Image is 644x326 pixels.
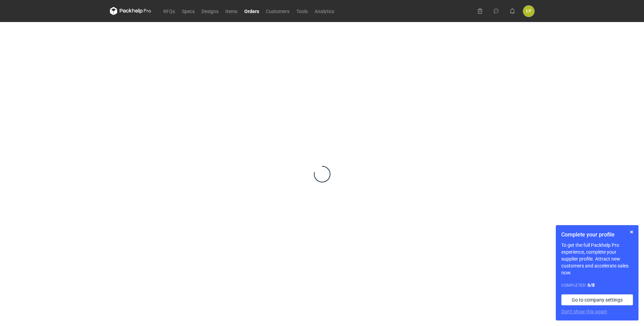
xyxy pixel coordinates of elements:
[160,7,178,15] a: RFQs
[587,282,595,288] strong: 6 / 8
[561,231,633,239] h1: Complete your profile
[561,294,633,305] a: Go to company settings
[523,6,534,17] button: ŁP
[561,242,633,276] p: To get the full Packhelp Pro experience, complete your supplier profile. Attract new customers an...
[241,7,263,15] a: Orders
[293,7,311,15] a: Tools
[110,7,151,15] svg: Packhelp Pro
[561,308,607,315] button: Don’t show this again
[222,7,241,15] a: Items
[523,6,534,17] div: Łukasz Postawa
[627,228,636,236] button: Skip for now
[178,7,198,15] a: Specs
[561,282,633,289] div: Completed:
[198,7,222,15] a: Designs
[263,7,293,15] a: Customers
[311,7,338,15] a: Analytics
